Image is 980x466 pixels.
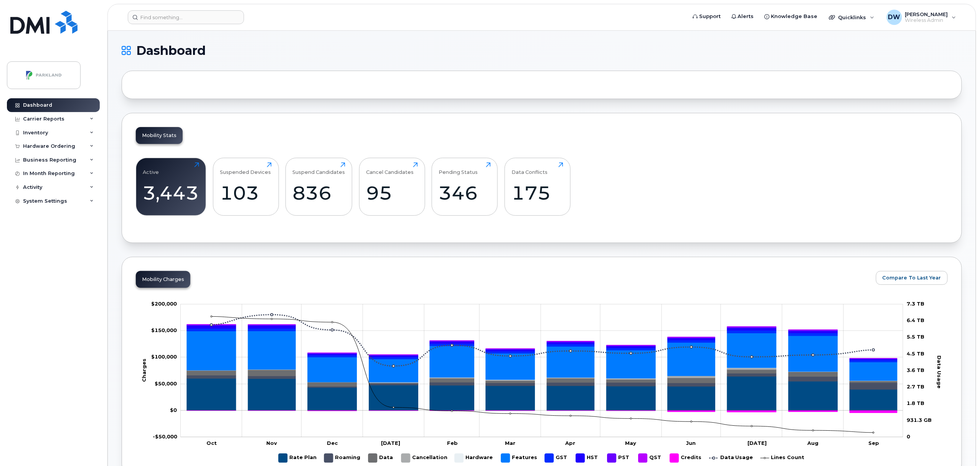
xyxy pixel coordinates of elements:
g: QST [638,451,662,466]
g: Cancellation [401,451,447,466]
tspan: Sep [868,440,879,446]
g: Roaming [324,451,361,466]
span: Dashboard [136,45,206,56]
tspan: 0 [907,433,911,440]
div: 346 [439,182,491,204]
tspan: Charges [140,359,147,382]
tspan: Dec [327,440,338,446]
div: Pending Status [439,162,478,175]
tspan: 6.4 TB [907,317,925,324]
div: Suspended Devices [220,162,271,175]
tspan: [DATE] [381,440,400,446]
g: PST [187,325,898,359]
g: $0 [151,301,177,307]
tspan: $200,000 [151,301,177,307]
g: $0 [155,380,177,387]
g: PST [607,451,631,466]
a: Cancel Candidates95 [366,162,418,212]
g: Credits [187,411,898,413]
a: Pending Status346 [439,162,491,212]
tspan: Data Usage [936,355,942,388]
g: GST [187,329,898,362]
g: Credits [670,451,702,466]
g: QST [187,324,898,359]
button: Compare To Last Year [876,271,948,285]
tspan: Jun [686,440,696,446]
div: Suspend Candidates [293,162,345,175]
tspan: Aug [807,440,818,446]
span: Compare To Last Year [883,274,941,281]
a: Suspend Candidates836 [293,162,345,212]
g: HST [187,326,898,360]
div: 95 [366,182,418,204]
g: Lines Count [761,451,805,466]
tspan: 4.5 TB [907,350,925,357]
g: Roaming [187,373,898,390]
g: Rate Plan [187,377,898,411]
g: $0 [151,354,177,360]
tspan: 1.8 TB [907,400,925,407]
g: HST [576,451,600,466]
div: 3,443 [143,182,199,204]
tspan: Feb [447,440,458,446]
tspan: $100,000 [151,354,177,360]
tspan: Apr [565,440,575,446]
g: $0 [151,327,177,334]
g: Features [501,451,537,466]
g: Legend [279,451,805,466]
tspan: Nov [266,440,277,446]
div: Active [143,162,159,175]
tspan: 2.7 TB [907,384,925,390]
tspan: 7.3 TB [907,301,925,307]
div: 175 [511,182,563,204]
tspan: $0 [170,407,177,413]
tspan: 3.6 TB [907,367,925,373]
tspan: Mar [505,440,515,446]
div: Data Conflicts [511,162,548,175]
tspan: 5.5 TB [907,334,925,340]
tspan: -$50,000 [153,433,177,440]
div: 836 [293,182,345,204]
g: Data Usage [709,451,753,466]
g: Data [368,451,394,466]
tspan: $150,000 [151,327,177,334]
div: 103 [220,182,272,204]
tspan: [DATE] [747,440,767,446]
g: GST [545,451,568,466]
tspan: $50,000 [155,380,177,387]
tspan: May [625,440,636,446]
g: Features [187,331,898,383]
div: Cancel Candidates [366,162,414,175]
g: Hardware [455,451,493,466]
a: Active3,443 [143,162,199,212]
tspan: 931.3 GB [907,417,932,423]
a: Suspended Devices103 [220,162,272,212]
g: Rate Plan [279,451,317,466]
g: $0 [153,433,177,440]
tspan: Oct [206,440,217,446]
a: Data Conflicts175 [511,162,563,212]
